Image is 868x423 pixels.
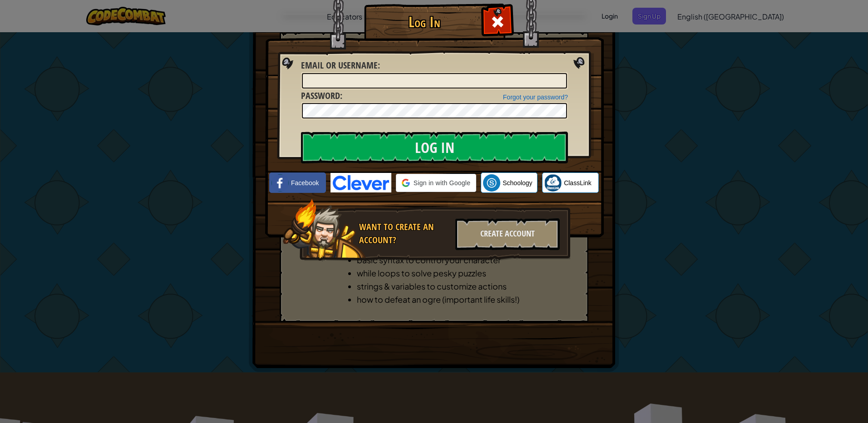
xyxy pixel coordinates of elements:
span: Email or Username [301,59,378,71]
a: Forgot your password? [503,93,568,101]
span: ClassLink [564,178,592,187]
input: Log In [301,132,568,163]
div: Want to create an account? [359,221,450,246]
span: Schoology [503,178,532,187]
span: Sign in with Google [414,178,470,187]
img: facebook_small.png [271,174,289,192]
span: Password [301,89,340,102]
img: schoology.png [483,174,500,192]
div: Sign in with Google [396,174,476,192]
div: Create Account [455,218,560,250]
img: classlink-logo-small.png [544,174,562,192]
label: : [301,89,342,103]
h1: Log In [366,14,482,30]
label: : [301,59,380,72]
span: Facebook [291,178,319,187]
img: clever-logo-blue.png [330,173,391,192]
